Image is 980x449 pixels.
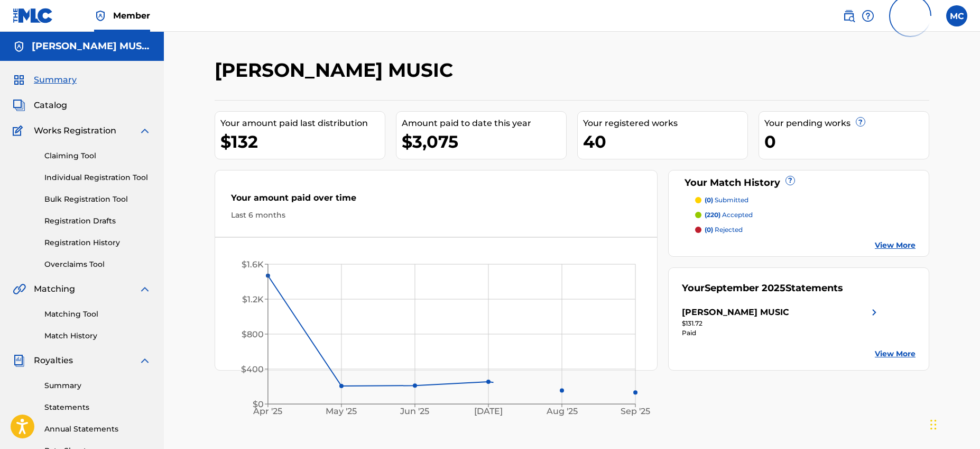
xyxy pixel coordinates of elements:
tspan: $1.6K [242,259,264,270]
a: Statements [44,402,151,413]
div: Your amount paid last distribution [220,117,385,130]
img: Accounts [13,40,25,53]
div: $132 [220,130,385,154]
span: Works Registration [34,124,116,137]
img: help [862,10,874,22]
a: Matching Tool [44,309,151,320]
a: Overclaims Tool [44,259,151,270]
a: Individual Registration Tool [44,172,151,183]
span: Summary [34,74,77,86]
span: (0) [705,196,713,204]
div: User Menu [946,5,967,26]
div: Drag [930,409,937,441]
p: rejected [705,225,743,235]
a: Registration Drafts [44,215,151,227]
a: Summary [44,380,151,391]
div: 0 [764,130,929,154]
a: Public Search [843,5,855,26]
img: Matching [13,283,26,295]
a: (220) accepted [695,210,916,220]
a: Match History [44,330,151,342]
div: 40 [583,130,747,154]
a: View More [875,240,916,251]
a: [PERSON_NAME] MUSICright chevron icon$131.72Paid [682,306,881,338]
img: expand [138,283,151,295]
img: MLC Logo [13,8,53,23]
img: search [843,10,855,22]
h2: [PERSON_NAME] MUSIC [215,58,458,82]
div: Amount paid to date this year [402,117,566,130]
a: View More [875,348,916,360]
span: Catalog [34,99,67,112]
img: Catalog [13,99,25,112]
a: Claiming Tool [44,150,151,161]
tspan: $400 [241,364,264,374]
a: Registration History [44,237,151,248]
span: Matching [34,283,75,295]
tspan: Apr '25 [253,407,283,417]
a: (0) submitted [695,195,916,205]
iframe: Chat Widget [927,398,980,449]
a: (0) rejected [695,225,916,235]
tspan: May '25 [326,407,357,417]
span: ? [856,118,865,126]
img: Works Registration [13,124,26,137]
span: Member [113,10,150,22]
tspan: $1.2K [242,294,264,304]
div: [PERSON_NAME] MUSIC [682,306,789,319]
a: Bulk Registration Tool [44,194,151,205]
p: accepted [705,210,753,220]
div: Your pending works [764,117,929,130]
img: Top Rightsholder [94,10,107,22]
tspan: Jun '25 [400,407,430,417]
span: Royalties [34,354,73,367]
img: Summary [13,74,25,86]
tspan: [DATE] [475,407,503,417]
img: expand [138,124,151,137]
div: Last 6 months [231,210,641,221]
img: expand [138,354,151,367]
h5: MIKE CASEY MUSIC [32,40,151,52]
span: September 2025 [705,282,785,294]
div: $3,075 [402,130,566,154]
span: (220) [705,211,720,219]
div: Help [862,5,874,26]
div: $131.72 [682,319,881,328]
span: ? [786,176,794,185]
img: Royalties [13,354,25,367]
tspan: $0 [253,399,264,409]
tspan: Aug '25 [546,407,578,417]
a: CatalogCatalog [13,99,67,112]
div: Your Statements [682,281,843,295]
div: Your amount paid over time [231,192,641,210]
p: submitted [705,195,748,205]
a: Annual Statements [44,424,151,435]
div: Your Match History [682,176,916,190]
a: SummarySummary [13,74,77,86]
span: (0) [705,226,713,234]
img: right chevron icon [868,306,881,319]
div: Paid [682,328,881,338]
tspan: $800 [242,329,264,339]
div: Your registered works [583,117,747,130]
tspan: Sep '25 [621,407,651,417]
